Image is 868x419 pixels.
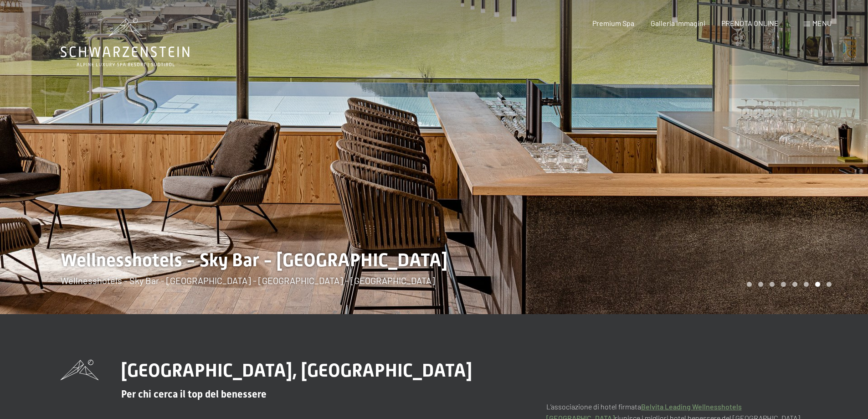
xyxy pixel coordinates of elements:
a: Galleria immagini [651,19,705,27]
span: [GEOGRAPHIC_DATA], [GEOGRAPHIC_DATA] [121,360,472,381]
div: Carousel Page 8 [827,282,832,287]
div: Carousel Page 2 [758,282,763,287]
div: Carousel Page 6 [804,282,809,287]
div: Carousel Page 5 [792,282,797,287]
a: Premium Spa [592,19,634,27]
span: Menu [812,19,832,27]
span: Per chi cerca il top del benessere [121,388,267,400]
div: Carousel Page 3 [770,282,775,287]
div: Carousel Page 1 [747,282,752,287]
div: Carousel Pagination [744,282,832,287]
div: Carousel Page 4 [781,282,786,287]
div: Carousel Page 7 (Current Slide) [815,282,820,287]
a: PRENOTA ONLINE [721,19,779,27]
